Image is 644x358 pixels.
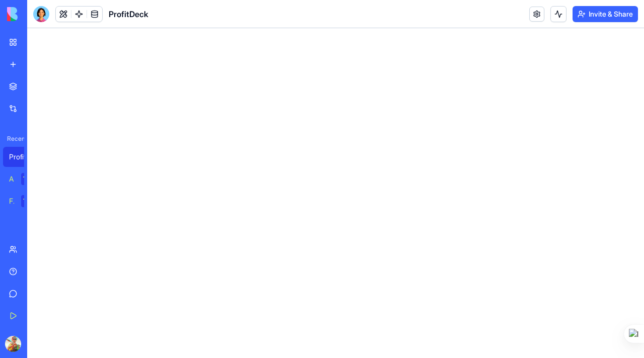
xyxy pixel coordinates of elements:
button: Invite & Share [573,6,638,22]
div: TRY [21,173,37,185]
div: TRY [21,195,37,207]
span: ProfitDeck [109,8,148,20]
div: AI Logo Generator [9,174,14,184]
img: logo [7,7,69,21]
div: ProfitDeck [9,152,37,162]
div: Feedback Form [9,196,14,206]
a: Feedback FormTRY [3,191,43,211]
img: ACg8ocJsrza2faDWgbMzU2vv0cSMoLRTLvgx_tB2mDAJkTet1SlxQg2eCQ=s96-c [5,336,21,352]
a: AI Logo GeneratorTRY [3,169,43,189]
a: ProfitDeck [3,147,43,167]
span: Recent [3,135,24,143]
